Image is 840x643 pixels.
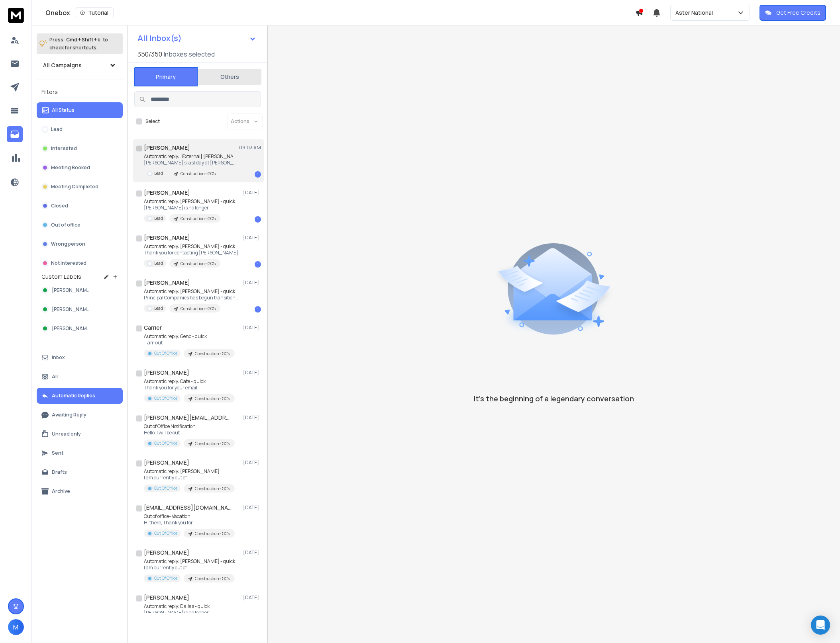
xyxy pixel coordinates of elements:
h1: [PERSON_NAME] [144,369,189,377]
button: Lead [37,121,123,137]
h3: Inboxes selected [164,49,215,59]
p: [DATE] [243,414,261,421]
p: Lead [154,215,163,221]
button: Not Interested [37,255,123,271]
button: Awaiting Reply [37,407,123,423]
button: [PERSON_NAME] [37,282,123,298]
button: Meeting Booked [37,160,123,176]
button: Interested [37,141,123,156]
span: [PERSON_NAME] [52,325,91,332]
button: Wrong person [37,236,123,252]
p: [DATE] [243,549,261,556]
h1: Carrier [144,324,162,332]
p: Construction - GC's [195,576,230,582]
p: Press to check for shortcuts. [49,36,108,52]
p: Get Free Credits [776,9,820,17]
h3: Filters [37,86,123,98]
p: Construction - GC's [195,396,230,402]
button: Sent [37,445,123,461]
p: 09:03 AM [239,145,261,151]
div: Onebox [45,7,635,18]
p: Not Interested [51,260,86,266]
p: [DATE] [243,594,261,601]
p: Automatic reply: [PERSON_NAME] - quick [144,288,239,295]
div: 1 [255,306,261,313]
p: Construction - GC's [195,441,230,447]
span: Cmd + Shift + k [65,35,101,44]
h1: [PERSON_NAME] [144,549,189,557]
p: Archive [52,488,70,494]
p: [DATE] [243,369,261,376]
p: I am out [144,340,235,346]
button: All Status [37,102,123,118]
p: [DATE] [243,279,261,286]
p: Lead [154,305,163,311]
p: Unread only [52,431,81,437]
p: Hi there, Thank you for [144,520,235,526]
button: Out of office [37,217,123,233]
button: Get Free Credits [760,5,826,21]
p: Out of office [51,222,80,228]
p: Out Of Office [154,485,177,491]
h1: [PERSON_NAME] [144,279,190,287]
div: 1 [255,216,261,223]
p: Wrong person [51,241,85,247]
h1: All Campaigns [43,61,82,69]
button: Drafts [37,464,123,480]
p: Out of Office Notification [144,423,235,430]
div: 1 [255,261,261,268]
p: Construction - GC's [181,306,216,312]
h1: [PERSON_NAME] [144,234,190,242]
p: Construction - GC's [181,171,216,177]
p: Construction - GC's [195,486,230,492]
h1: All Inbox(s) [137,34,182,42]
p: Out of office- Vacation [144,513,235,520]
span: 350 / 350 [137,49,162,59]
p: Out Of Office [154,575,177,581]
button: Automatic Replies [37,388,123,404]
p: Automatic Replies [52,393,95,399]
button: All Campaigns [37,57,123,73]
p: Lead [51,126,63,133]
p: Drafts [52,469,67,475]
span: [PERSON_NAME] [52,306,91,313]
h1: [PERSON_NAME] [144,144,190,152]
h1: [PERSON_NAME] [144,189,190,197]
p: Sent [52,450,63,456]
p: Out Of Office [154,530,177,536]
p: Out Of Office [154,350,177,356]
p: Construction - GC's [181,261,216,267]
button: M [8,619,24,635]
h1: [PERSON_NAME] [144,459,189,467]
button: Closed [37,198,123,214]
p: It’s the beginning of a legendary conversation [474,393,634,404]
p: Lead [154,260,163,266]
p: Thank you for your email. [144,385,235,391]
h1: [PERSON_NAME][EMAIL_ADDRESS][DOMAIN_NAME] [144,414,232,422]
p: All [52,373,58,380]
p: Thank you for contacting [PERSON_NAME] [144,250,238,256]
p: Lead [154,170,163,176]
p: Out Of Office [154,440,177,446]
p: Closed [51,203,68,209]
p: Construction - GC's [195,531,230,537]
p: [DATE] [243,504,261,511]
p: Automatic reply: [PERSON_NAME] - quick [144,243,238,250]
button: Archive [37,483,123,499]
p: [PERSON_NAME]’s last day at [PERSON_NAME] [144,160,239,166]
button: [PERSON_NAME] [37,301,123,317]
p: [DATE] [243,324,261,331]
p: Construction - GC's [195,351,230,357]
p: Out Of Office [154,395,177,401]
button: Inbox [37,350,123,365]
p: Construction - GC's [181,216,216,222]
div: 1 [255,171,261,178]
h1: [PERSON_NAME] [144,594,189,602]
p: Automatic reply: [External] [PERSON_NAME] - [144,153,239,160]
p: Principal Companies has begun transitioning [144,295,239,301]
button: Unread only [37,426,123,442]
p: Automatic reply: Cate - quick [144,378,235,385]
p: [DATE] [243,190,261,196]
button: Meeting Completed [37,179,123,195]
